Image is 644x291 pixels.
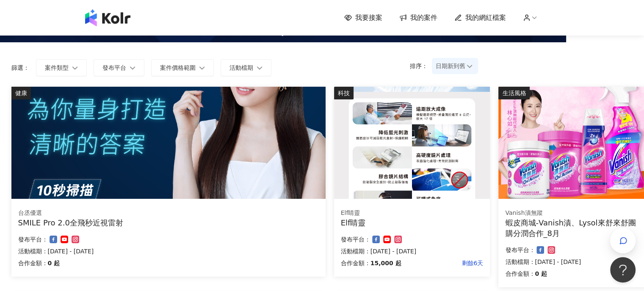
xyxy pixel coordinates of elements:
button: 活動檔期 [221,59,271,76]
a: 我要接案 [344,13,382,22]
div: Elf睛靈 [341,209,484,217]
p: 0 起 [48,258,60,268]
div: 台丞優選 [18,209,319,217]
span: 我的網紅檔案 [465,13,506,22]
span: 我的案件 [410,13,437,22]
div: Vanish漬無蹤 [505,209,641,217]
p: 發布平台： [18,234,48,244]
p: 15,000 起 [370,258,401,268]
p: 排序： [410,63,433,69]
img: Elf睛靈 [334,87,490,199]
span: 活動檔期 [229,64,253,71]
p: 活動檔期：[DATE] - [DATE] [341,246,484,256]
div: 健康 [11,87,31,99]
div: Elf睛靈 [341,217,484,228]
span: 案件價格範圍 [160,64,196,71]
p: 活動檔期：[DATE] - [DATE] [505,257,641,267]
button: 案件價格範圍 [151,59,214,76]
p: 活動檔期：[DATE] - [DATE] [18,246,319,256]
img: logo [85,9,130,26]
p: 0 起 [535,269,547,279]
div: 科技 [334,87,354,99]
span: 我要接案 [355,13,382,22]
div: SMILE Pro 2.0全飛秒近視雷射 [18,217,319,228]
span: 案件類型 [45,64,69,71]
a: 我的網紅檔案 [454,13,506,22]
div: 生活風格 [498,87,530,99]
p: 合作金額： [341,258,370,268]
p: 合作金額： [505,269,535,279]
a: 我的案件 [399,13,437,22]
p: 剩餘6天 [401,258,483,268]
span: 日期新到舊 [436,60,474,72]
button: 發布平台 [94,59,144,76]
span: 發布平台 [102,64,126,71]
div: 蝦皮商城-Vanish漬、Lysol來舒來舒團購分潤合作_8月 [505,217,641,239]
p: 發布平台： [505,245,535,255]
img: SMILE Pro 2.0全飛秒近視雷射 [11,87,326,199]
iframe: Help Scout Beacon - Open [610,257,636,283]
p: 篩選： [11,64,29,71]
p: 合作金額： [18,258,48,268]
p: 發布平台： [341,234,370,244]
button: 案件類型 [36,59,87,76]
